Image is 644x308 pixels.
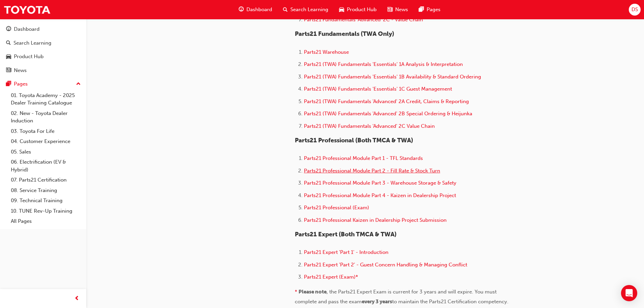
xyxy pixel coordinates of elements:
span: , the Parts21 Expert Exam is current for 3 years and will expire. You must complete and pass the ... [295,289,498,305]
span: search-icon [283,5,288,14]
span: news-icon [387,5,392,14]
a: Product Hub [3,50,84,63]
a: 01. Toyota Academy - 2025 Dealer Training Catalogue [8,90,84,108]
span: Search Learning [290,6,328,14]
a: Dashboard [3,23,84,35]
span: Product Hub [347,6,377,14]
a: Parts21 Warehouse [304,49,349,55]
div: Open Intercom Messenger [621,285,637,301]
a: Parts21 Professional Module Part 1 - TFL Standards [304,155,423,161]
a: 04. Customer Experience [8,136,84,147]
span: to maintain the Parts21 Certification competency. [392,299,508,305]
a: 03. Toyota For Life [8,126,84,137]
a: guage-iconDashboard [233,3,278,17]
span: car-icon [6,54,11,60]
span: News [395,6,408,14]
a: Parts21 (TWA) Fundamentals 'Essentials' 1A Analysis & Interpretation [304,61,463,67]
span: guage-icon [239,5,244,14]
button: DashboardSearch LearningProduct HubNews [3,22,84,78]
a: 02. New - Toyota Dealer Induction [8,108,84,126]
a: Parts21 (TWA) Fundamentals 'Essentials' 1C Guest Management [304,86,452,92]
a: Parts21 Professional Kaizen in Dealership Project Submission [304,217,447,223]
a: pages-iconPages [413,3,446,17]
img: Trak [3,2,51,17]
span: DS [631,6,638,14]
span: up-icon [76,80,81,89]
a: Parts21 Expert (Exam)* [304,274,358,280]
span: guage-icon [6,26,11,32]
span: car-icon [339,5,344,14]
span: Pages [427,6,440,14]
span: Parts21 Fundamentals (TWA Only) [295,30,394,38]
div: News [14,67,27,74]
a: Parts21 Fundamentals 'Advanced' 2C - Value Chain [304,17,423,23]
a: car-iconProduct Hub [334,3,382,17]
a: All Pages [8,216,84,227]
span: prev-icon [74,294,79,303]
a: Parts21 Professional Module Part 3 - Warehouse Storage & Safety [304,180,456,186]
span: Parts21 Professional (Both TMCA & TWA) [295,137,413,144]
a: Parts21 Professional Module Part 2 - Fill Rate & Stock Turn [304,168,440,174]
a: 08. Service Training [8,185,84,196]
a: 07. Parts21 Certification [8,175,84,185]
button: Pages [3,78,84,90]
a: 09. Technical Training [8,195,84,206]
span: pages-icon [6,81,11,87]
a: 06. Electrification (EV & Hybrid) [8,157,84,175]
a: Parts21 Expert 'Part 1' - Introduction [304,249,388,255]
span: Parts21 Expert (Both TMCA & TWA) [295,231,397,238]
a: Parts21 Professional (Exam) [304,205,369,211]
div: Pages [14,80,28,88]
span: news-icon [6,68,11,74]
div: Search Learning [14,39,51,47]
div: Dashboard [14,25,40,33]
a: Parts21 (TWA) Fundamentals 'Essentials' 1B Availability & Standard Ordering [304,74,481,80]
a: News [3,64,84,77]
a: 10. TUNE Rev-Up Training [8,206,84,216]
span: pages-icon [419,5,424,14]
a: search-iconSearch Learning [278,3,334,17]
a: news-iconNews [382,3,413,17]
span: Please note [299,289,327,295]
a: Search Learning [3,37,84,49]
span: every 3 years [362,299,392,305]
a: Parts21 (TWA) Fundamentals 'Advanced' 2A Credit, Claims & Reporting [304,98,469,104]
a: Parts21 Professional Module Part 4 - Kaizen in Dealership Project [304,192,456,198]
div: Product Hub [14,53,44,61]
span: search-icon [6,40,11,46]
button: DS [629,4,641,16]
a: Parts21 (TWA) Fundamentals 'Advanced' 2C Value Chain [304,123,435,129]
a: Parts21 (TWA) Fundamentals 'Advanced' 2B Special Ordering & Heijunka [304,111,472,117]
span: Dashboard [246,6,272,14]
a: Parts21 Expert 'Part 2' - Guest Concern Handling & Managing Conflict [304,262,467,268]
a: 05. Sales [8,147,84,157]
